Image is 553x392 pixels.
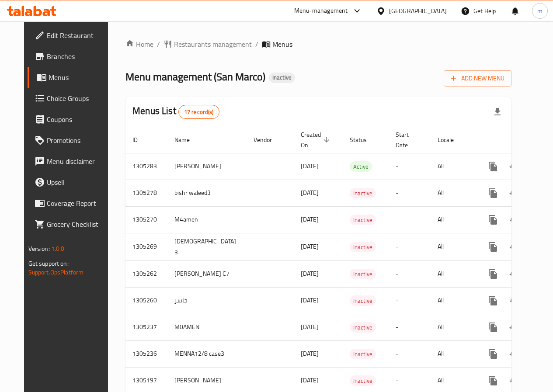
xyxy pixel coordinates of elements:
td: All [431,180,476,206]
span: Get support on: [28,258,69,269]
button: Change Status [504,290,525,311]
td: 1305237 [125,314,167,340]
span: Inactive [350,376,376,386]
span: Choice Groups [47,93,109,104]
td: - [389,233,431,260]
button: more [483,209,504,230]
td: All [431,314,476,340]
td: - [389,206,431,233]
td: 1305269 [125,233,167,260]
td: All [431,233,476,260]
button: Change Status [504,183,525,204]
div: Inactive [350,322,376,333]
span: Grocery Checklist [47,219,109,229]
span: Menu management ( San Marco ) [125,67,265,87]
span: Inactive [350,349,376,359]
span: Inactive [350,323,376,333]
span: Inactive [350,269,376,279]
span: Upsell [47,177,109,187]
span: Inactive [350,188,376,198]
a: Coupons [28,109,116,130]
a: Choice Groups [28,88,116,109]
a: Menu disclaimer [28,151,116,172]
nav: breadcrumb [125,39,511,49]
li: / [255,39,258,49]
span: Add New Menu [451,73,504,84]
span: Edit Restaurant [47,30,109,41]
button: Change Status [504,343,525,364]
td: - [389,180,431,206]
span: Locale [438,135,465,145]
td: All [431,260,476,287]
td: 1305260 [125,287,167,314]
span: Menus [49,72,109,83]
span: Start Date [396,129,420,150]
span: Active [350,162,372,172]
a: Grocery Checklist [28,214,116,235]
button: more [483,343,504,364]
span: Version: [28,243,50,254]
td: All [431,287,476,314]
span: Status [350,135,378,145]
button: more [483,317,504,338]
td: [PERSON_NAME] C7 [167,260,247,287]
td: - [389,153,431,180]
button: more [483,236,504,257]
button: Change Status [504,370,525,391]
span: 1.0.0 [51,243,65,254]
td: 1305236 [125,340,167,367]
button: more [483,370,504,391]
a: Support.OpsPlatform [28,267,84,278]
td: - [389,260,431,287]
a: Menus [28,67,116,88]
span: [DATE] [301,214,319,225]
div: Active [350,161,372,172]
td: All [431,153,476,180]
td: - [389,314,431,340]
span: Restaurants management [174,39,252,49]
button: more [483,156,504,177]
button: more [483,290,504,311]
div: [GEOGRAPHIC_DATA] [389,6,447,16]
td: M4amen [167,206,247,233]
td: M0AMEN [167,314,247,340]
td: All [431,340,476,367]
a: Coverage Report [28,193,116,214]
div: Menu-management [294,6,348,16]
div: Inactive [350,215,376,225]
span: [DATE] [301,160,319,172]
td: 1305262 [125,260,167,287]
div: Export file [487,101,508,122]
span: [DATE] [301,375,319,386]
td: [DEMOGRAPHIC_DATA] 3 [167,233,247,260]
span: Promotions [47,135,109,146]
span: Vendor [254,135,283,145]
a: Promotions [28,130,116,151]
div: Inactive [350,295,376,306]
span: m [537,6,543,16]
td: [PERSON_NAME] [167,153,247,180]
span: [DATE] [301,187,319,198]
td: جاسر [167,287,247,314]
button: Change Status [504,317,525,338]
span: Coverage Report [47,198,109,208]
li: / [157,39,160,49]
button: Change Status [504,236,525,257]
span: Inactive [350,242,376,252]
td: bishr waleed3 [167,180,247,206]
button: more [483,183,504,204]
button: Change Status [504,264,525,284]
span: Inactive [269,74,295,81]
td: - [389,287,431,314]
span: [DATE] [301,348,319,359]
span: [DATE] [301,321,319,333]
td: MENNA12/8 case3 [167,340,247,367]
span: [DATE] [301,295,319,306]
button: Add New Menu [444,70,511,87]
span: Branches [47,51,109,62]
h2: Menus List [132,104,219,119]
